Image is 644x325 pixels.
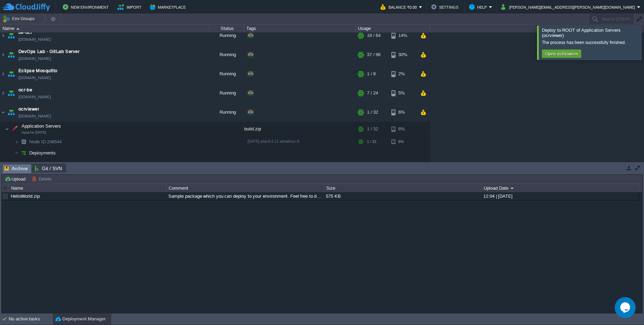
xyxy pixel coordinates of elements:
div: No active tasks [9,313,52,325]
img: AMDAwAAAACH5BAEAAAAALAAAAAABAAEAAAICRAEAOw== [19,148,29,158]
img: AMDAwAAAACH5BAEAAAAALAAAAAABAAEAAAICRAEAOw== [6,45,16,64]
a: Deployments [29,150,57,156]
img: AMDAwAAAACH5BAEAAAAALAAAAAABAAEAAAICRAEAOw== [0,26,6,45]
button: Deployment Manager [55,316,106,323]
div: 6% [391,122,414,136]
div: Comment [167,184,324,192]
span: Node ID: [29,139,47,144]
img: AMDAwAAAACH5BAEAAAAALAAAAAABAAEAAAICRAEAOw== [6,65,16,83]
a: ocrviewer [18,106,39,113]
div: build.zip [244,122,356,136]
span: [DOMAIN_NAME] [18,93,51,100]
div: The process has been successfully finished. [542,40,639,45]
img: AMDAwAAAACH5BAEAAAAALAAAAAABAAEAAAICRAEAOw== [0,65,6,83]
span: Apache [DATE] [22,130,46,135]
img: AMDAwAAAACH5BAEAAAAALAAAAAABAAEAAAICRAEAOw== [23,159,33,169]
a: [DOMAIN_NAME] [18,74,51,81]
img: AMDAwAAAACH5BAEAAAAALAAAAAABAAEAAAICRAEAOw== [15,136,19,147]
div: 575 KB [324,192,481,200]
button: Marketplace [150,3,188,11]
div: 14% [391,26,414,45]
img: AMDAwAAAACH5BAEAAAAALAAAAAABAAEAAAICRAEAOw== [0,103,6,122]
button: Env Groups [2,14,37,24]
a: ROOT [33,161,47,167]
div: Usage [356,24,430,32]
button: Balance ₹0.00 [381,3,419,11]
span: Archive [5,164,28,173]
div: 1 / 32 [367,136,376,147]
img: AMDAwAAAACH5BAEAAAAALAAAAAABAAEAAAICRAEAOw== [0,45,6,64]
div: 37 / 96 [367,45,381,64]
a: be-ocr [18,29,32,36]
div: 5% [391,84,414,103]
img: AMDAwAAAACH5BAEAAAAALAAAAAABAAEAAAICRAEAOw== [0,84,6,103]
button: Import [117,3,144,11]
div: Name [9,184,166,192]
img: AMDAwAAAACH5BAEAAAAALAAAAAABAAEAAAICRAEAOw== [6,103,16,122]
a: [DOMAIN_NAME] [18,113,51,120]
div: 6% [391,136,414,147]
div: build.zip [244,159,356,169]
a: DevOps Lab - GitLab Server [18,48,79,55]
div: Tags [245,24,355,32]
span: [DOMAIN_NAME] [18,36,51,43]
div: 1 / 32 [367,122,378,136]
img: AMDAwAAAACH5BAEAAAAALAAAAAABAAEAAAICRAEAOw== [19,159,23,169]
span: Deploy to ROOT of Application Servers (ocrviewer) [542,28,621,38]
div: Upload Date [482,184,639,192]
div: Running [209,65,244,83]
button: New Environment [63,3,111,11]
img: AMDAwAAAACH5BAEAAAAALAAAAAABAAEAAAICRAEAOw== [19,136,29,147]
img: AMDAwAAAACH5BAEAAAAALAAAAAABAAEAAAICRAEAOw== [9,122,19,136]
span: 248544 [29,139,63,145]
span: Application Servers [21,123,62,129]
div: Running [209,26,244,45]
button: Delete [32,176,54,182]
img: CloudJiffy [2,3,50,12]
div: 12:04 | [DATE] [482,192,638,200]
button: Help [469,3,489,11]
a: Eclipse Mosquitto [18,67,58,74]
a: ocr-be [18,86,32,93]
img: AMDAwAAAACH5BAEAAAAALAAAAAABAAEAAAICRAEAOw== [15,148,19,158]
img: AMDAwAAAACH5BAEAAAAALAAAAAABAAEAAAICRAEAOw== [5,122,9,136]
div: Name [1,24,209,32]
div: 2% [391,65,414,83]
a: Application ServersApache [DATE] [21,123,62,129]
div: Status [210,24,244,32]
iframe: chat widget [615,297,637,318]
div: 30% [391,45,414,64]
button: [PERSON_NAME][EMAIL_ADDRESS][PERSON_NAME][DOMAIN_NAME] [501,3,637,11]
button: Upload [5,176,28,182]
img: AMDAwAAAACH5BAEAAAAALAAAAAABAAEAAAICRAEAOw== [16,28,20,30]
div: Size [324,184,481,192]
span: Git / SVN [35,164,62,173]
div: 6% [391,103,414,122]
div: 1 / 8 [367,65,376,83]
img: AMDAwAAAACH5BAEAAAAALAAAAAABAAEAAAICRAEAOw== [6,84,16,103]
div: Sample package which you can deploy to your environment. Feel free to delete and upload a package... [167,192,323,200]
div: Running [209,84,244,103]
div: 1 / 32 [367,103,378,122]
div: 7 / 24 [367,84,378,103]
div: Running [209,45,244,64]
span: [DATE]-php-8.4.11-almalinux-9 [247,139,299,143]
a: Node ID:248544 [29,139,63,145]
a: HelloWorld.zip [11,194,40,199]
a: [DOMAIN_NAME] [18,55,51,62]
img: AMDAwAAAACH5BAEAAAAALAAAAAABAAEAAAICRAEAOw== [6,26,16,45]
button: Open in Browser [543,51,580,57]
div: 19 / 64 [367,26,381,45]
button: Settings [431,3,460,11]
div: Running [209,103,244,122]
